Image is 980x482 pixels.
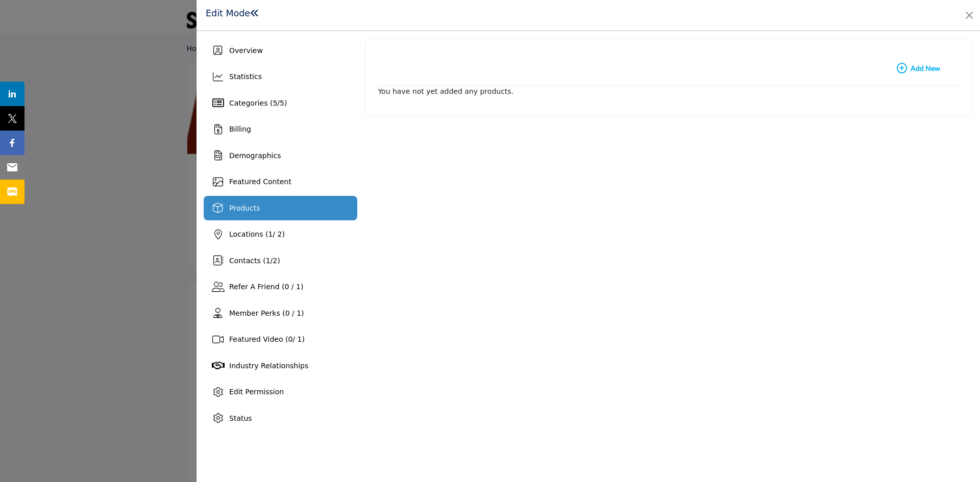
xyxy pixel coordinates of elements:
span: 2 [273,257,277,265]
span: Refer A Friend (0 / 1) [229,283,303,291]
span: Member Perks (0 / 1) [229,309,304,317]
span: Overview [229,46,263,55]
span: 0 [288,335,292,343]
span: 5 [273,99,277,107]
h1: Edit Mode [206,8,259,19]
span: Billing [229,125,251,133]
button: Close [962,8,976,22]
span: Products [229,204,260,212]
span: Demographics [229,151,281,160]
span: Locations ( / 2) [229,230,285,238]
span: Contacts ( / ) [229,257,280,265]
span: Featured Video ( / 1) [229,335,305,343]
span: 5 [280,99,284,107]
span: Status [229,414,252,422]
span: Statistics [229,72,262,81]
span: 1 [268,230,273,238]
span: Featured Content [229,177,291,186]
span: Industry Relationships [229,362,308,370]
span: Categories ( / ) [229,99,287,107]
span: Edit Permission [229,388,284,396]
button: Add New [884,58,953,79]
p: You have not yet added any products. [378,86,960,97]
span: 1 [266,257,271,265]
b: Add New [897,63,940,73]
i: Add New [897,63,907,73]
